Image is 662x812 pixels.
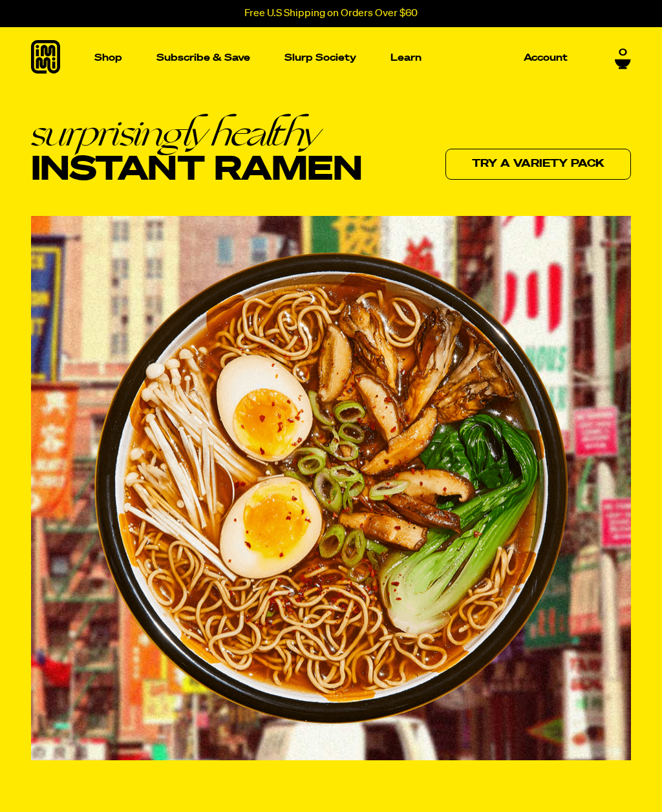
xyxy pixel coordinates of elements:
[89,27,127,89] a: Shop
[619,47,627,58] span: 0
[524,53,568,63] p: Account
[94,53,122,63] p: Shop
[445,149,631,180] a: Try a variety pack
[385,27,427,89] a: Learn
[151,48,255,68] a: Subscribe & Save
[89,27,573,89] nav: Main navigation
[31,114,362,151] em: surprisingly healthy
[390,53,422,63] p: Learn
[279,48,361,68] a: Slurp Society
[284,53,356,63] p: Slurp Society
[615,47,631,69] a: 0
[518,48,573,68] a: Account
[31,114,362,188] h1: Instant Ramen
[156,53,250,63] p: Subscribe & Save
[94,252,568,725] img: Ramen bowl
[244,8,418,19] p: Free U.S Shipping on Orders Over $60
